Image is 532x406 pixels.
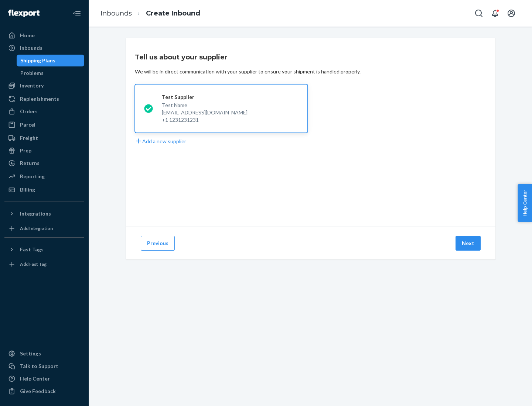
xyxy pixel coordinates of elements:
a: Help Center [4,373,84,385]
a: Parcel [4,119,84,131]
a: Orders [4,106,84,117]
div: Settings [20,350,41,357]
a: Home [4,30,84,41]
div: Integrations [20,210,51,217]
button: Open Search Box [471,6,486,21]
a: Add Fast Tag [4,258,84,270]
div: Fast Tags [20,246,44,253]
div: Freight [20,134,38,142]
a: Settings [4,348,84,359]
div: Problems [20,69,44,77]
div: Orders [20,108,38,115]
button: Fast Tags [4,244,84,255]
h3: Tell us about your supplier [135,52,228,62]
div: Home [20,32,35,39]
a: Create Inbound [146,9,200,17]
button: Help Center [518,184,532,222]
div: Reporting [20,173,45,180]
button: Add a new supplier [135,137,186,145]
div: Talk to Support [20,362,58,370]
button: Give Feedback [4,385,84,397]
a: Problems [17,67,85,79]
a: Inbounds [100,9,132,17]
button: Integrations [4,208,84,220]
a: Add Integration [4,223,84,234]
div: Help Center [20,375,50,382]
div: Parcel [20,121,35,128]
a: Inbounds [4,42,84,54]
div: Billing [20,186,35,193]
button: Previous [141,236,175,251]
div: Give Feedback [20,388,56,395]
div: Shipping Plans [20,57,55,64]
a: Inventory [4,80,84,92]
button: Open account menu [504,6,519,21]
button: Next [456,236,481,251]
ol: breadcrumbs [95,3,206,24]
div: Replenishments [20,95,59,103]
div: We will be in direct communication with your supplier to ensure your shipment is handled properly. [135,68,361,75]
a: Returns [4,157,84,169]
div: Inventory [20,82,44,89]
img: Flexport logo [8,10,40,17]
a: Reporting [4,171,84,182]
div: Add Fast Tag [20,261,47,267]
a: Billing [4,184,84,196]
button: Open notifications [488,6,502,21]
a: Prep [4,145,84,156]
a: Replenishments [4,93,84,105]
div: Inbounds [20,44,42,52]
button: Close Navigation [69,6,84,21]
a: Talk to Support [4,360,84,372]
div: Prep [20,147,31,154]
div: Add Integration [20,225,53,231]
div: Returns [20,159,40,167]
a: Shipping Plans [17,55,85,66]
a: Freight [4,132,84,144]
